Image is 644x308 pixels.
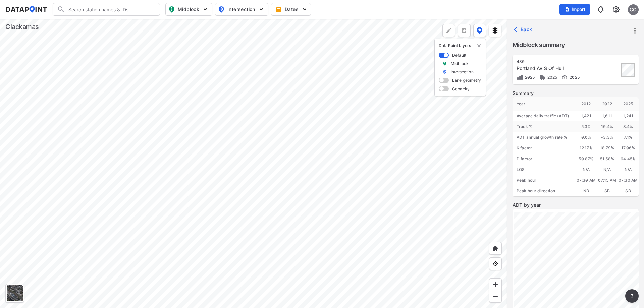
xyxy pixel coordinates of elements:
[513,111,576,121] div: Average daily traffic (ADT)
[597,153,618,164] div: 51.58%
[559,6,593,12] a: Import
[576,132,597,143] div: 0.0 %
[489,257,502,270] div: View my location
[629,25,641,37] button: more
[513,164,576,175] div: LOS
[5,6,47,13] img: dataPointLogo.9353c09d.svg
[517,65,619,72] div: Portland Av S Of Hull
[492,281,499,288] img: ZvzfEJKXnyWIrJytrsY285QMwk63cM6Drc+sIAAAAASUVORK5CYII=
[442,61,447,66] img: marker_Midblock.5ba75e30.svg
[492,27,498,34] img: layers.ee07997e.svg
[513,40,639,50] label: Midblock summary
[215,3,268,16] button: Intersection
[277,6,307,13] span: Dates
[629,292,635,300] span: ?
[559,4,590,15] button: Import
[301,6,308,13] img: 5YPKRKmlfpI5mqlR8AD95paCi+0kK1fRFDJSaMmawlwaeJcJwk9O2fotCW5ve9gAAAAASUVORK5CYII=
[597,186,618,196] div: SB
[618,186,639,196] div: SB
[546,75,557,80] span: 2025
[5,22,39,32] div: Clackamas
[168,5,176,13] img: map_pin_mid.602f9df1.svg
[576,153,597,164] div: 50.87%
[477,27,483,34] img: data-point-layers.37681fc9.svg
[625,289,639,303] button: more
[597,121,618,132] div: 10.4 %
[489,24,501,37] button: External layers
[517,59,619,64] div: 480
[202,6,209,13] img: 5YPKRKmlfpI5mqlR8AD95paCi+0kK1fRFDJSaMmawlwaeJcJwk9O2fotCW5ve9gAAAAASUVORK5CYII=
[618,111,639,121] div: 1,241
[492,245,499,252] img: +XpAUvaXAN7GudzAAAAAElFTkSuQmCC
[513,153,576,164] div: D factor
[597,111,618,121] div: 1,011
[618,132,639,143] div: 7.1 %
[597,97,618,111] div: 2022
[612,5,620,13] img: cids17cp3yIFEOpj3V8A9qJSH103uA521RftCD4eeui4ksIb+krbm5XvIjxD52OS6NWLn9gAAAAAElFTkSuQmCC
[513,24,535,35] button: Back
[442,69,447,75] img: marker_Intersection.6861001b.svg
[618,97,639,111] div: 2025
[271,3,311,16] button: Dates
[168,5,208,13] span: Midblock
[513,202,639,208] label: ADT by year
[513,143,576,153] div: K factor
[576,121,597,132] div: 5.3 %
[618,143,639,153] div: 17.00%
[597,175,618,186] div: 07:15 AM
[618,164,639,175] div: N/A
[513,121,576,132] div: Truck %
[489,278,502,291] div: Zoom in
[539,74,546,81] img: Vehicle class
[65,4,156,15] input: Search
[576,143,597,153] div: 12.17%
[563,6,586,13] span: Import
[458,24,471,37] button: more
[513,132,576,143] div: ADT annual growth rate %
[513,175,576,186] div: Peak hour
[218,5,264,13] span: Intersection
[275,6,282,13] img: calendar-gold.39a51dde.svg
[576,164,597,175] div: N/A
[473,24,486,37] button: DataPoint layers
[492,293,499,300] img: MAAAAAElFTkSuQmCC
[476,43,482,48] button: delete
[597,132,618,143] div: -3.3 %
[513,186,576,196] div: Peak hour direction
[565,7,570,12] img: file_add.62c1e8a2.svg
[445,27,452,34] img: +Dz8AAAAASUVORK5CYII=
[561,74,568,81] img: w05fo9UQAAAAAElFTkSuQmCC
[476,43,482,48] img: close-external-leyer.3061a1c7.svg
[618,121,639,132] div: 8.4 %
[628,4,639,15] div: CO
[597,164,618,175] div: N/A
[452,52,466,58] label: Default
[489,242,502,255] div: Home
[515,26,532,33] span: Back
[597,143,618,153] div: 18.79%
[165,3,212,16] button: Midblock
[258,6,265,13] img: 5YPKRKmlfpI5mqlR8AD95paCi+0kK1fRFDJSaMmawlwaeJcJwk9O2fotCW5ve9gAAAAASUVORK5CYII=
[517,74,523,81] img: zXKTHG75SmCTpzeATkOMbMjAxYFTnPvh7K8Q9YYMXBy4Bd2Bwe9xdUQUqRsak2SDbAAAAABJRU5ErkJggg==
[217,5,225,13] img: map_pin_int.54838e6b.svg
[576,97,597,111] div: 2012
[513,97,576,111] div: Year
[523,75,535,80] span: 2025
[568,75,580,80] span: 2025
[576,175,597,186] div: 07:30 AM
[489,290,502,303] div: Zoom out
[618,175,639,186] div: 07:30 AM
[576,111,597,121] div: 1,421
[513,90,639,97] label: Summary
[439,43,482,48] p: DataPoint layers
[442,24,455,37] div: Polygon tool
[461,27,468,34] img: xqJnZQTG2JQi0x5lvmkeSNbbgIiQD62bqHG8IfrOzanD0FsRdYrij6fAAAAAElFTkSuQmCC
[492,260,499,267] img: zeq5HYn9AnE9l6UmnFLPAAAAAElFTkSuQmCC
[576,186,597,196] div: NB
[618,153,639,164] div: 64.45%
[451,61,469,66] label: Midblock
[452,77,481,83] label: Lane geometry
[452,86,470,92] label: Capacity
[5,284,24,303] div: Toggle basemap
[597,5,605,13] img: 8A77J+mXikMhHQAAAAASUVORK5CYII=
